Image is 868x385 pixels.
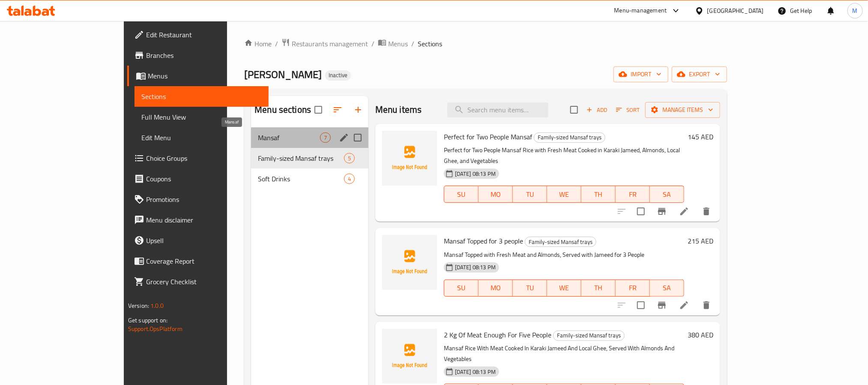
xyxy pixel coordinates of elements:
[275,39,278,49] li: /
[141,91,262,102] span: Sections
[565,101,583,119] span: Select section
[707,6,764,15] div: [GEOGRAPHIC_DATA]
[534,132,605,143] div: Family-sized Mansaf trays
[146,235,262,246] span: Upsell
[585,105,608,115] span: Add
[614,66,668,82] button: import
[616,280,650,297] button: FR
[127,189,269,210] a: Promotions
[482,188,509,201] span: MO
[525,237,596,247] div: Family-sized Mansaf trays
[411,39,414,49] li: /
[254,103,311,116] h2: Menu sections
[452,263,499,271] span: [DATE] 08:13 PM
[452,368,499,376] span: [DATE] 08:13 PM
[382,131,437,186] img: Perfect for Two People Mansaf
[444,130,532,143] span: Perfect for Two People Mansaf
[146,194,262,205] span: Promotions
[327,99,348,120] span: Sort sections
[679,206,689,217] a: Edit menu item
[672,66,727,82] button: export
[251,124,368,192] nav: Menu sections
[146,174,262,184] span: Coupons
[547,186,581,203] button: WE
[652,105,713,115] span: Manage items
[650,280,684,297] button: SA
[244,38,727,49] nav: breadcrumb
[281,38,368,49] a: Restaurants management
[146,215,262,225] span: Menu disclaimer
[251,148,368,168] div: Family-sized Mansaf trays5
[127,148,269,168] a: Choice Groups
[338,131,350,144] button: edit
[448,282,475,294] span: SU
[135,86,269,107] a: Sections
[128,323,183,334] a: Support.OpsPlatform
[452,170,499,178] span: [DATE] 08:13 PM
[479,280,513,297] button: MO
[444,280,479,297] button: SU
[146,277,262,287] span: Grocery Checklist
[127,210,269,230] a: Menu disclaimer
[581,280,616,297] button: TH
[244,65,322,84] span: [PERSON_NAME]
[127,271,269,292] a: Grocery Checklist
[344,175,354,183] span: 4
[146,256,262,266] span: Coverage Report
[619,188,647,201] span: FR
[371,39,374,49] li: /
[853,6,858,15] span: M
[348,99,368,120] button: Add section
[258,174,344,184] span: Soft Drinks
[551,282,578,294] span: WE
[581,186,616,203] button: TH
[258,132,320,143] span: Mansaf
[382,235,437,290] img: Mansaf Topped for 3 people
[444,343,684,364] p: Mansaf Rice With Meat Cooked In Karaki Jameed And Local Ghee, Served With Almonds And Vegetables
[378,38,408,49] a: Menus
[585,188,612,201] span: TH
[679,300,689,310] a: Edit menu item
[344,154,354,162] span: 5
[653,282,681,294] span: SA
[652,201,672,222] button: Branch-specific-item
[688,329,713,341] h6: 380 AED
[516,282,544,294] span: TU
[632,296,650,314] span: Select to update
[611,103,645,117] span: Sort items
[516,188,544,201] span: TU
[418,39,442,49] span: Sections
[141,132,262,143] span: Edit Menu
[679,69,720,80] span: export
[128,300,149,311] span: Version:
[534,132,605,142] span: Family-sized Mansaf trays
[585,282,612,294] span: TH
[645,102,720,118] button: Manage items
[292,39,368,49] span: Restaurants management
[614,6,667,16] div: Menu-management
[444,250,684,260] p: Mansaf Topped with Fresh Meat and Almonds, Served with Jameed for 3 People
[583,103,611,117] button: Add
[251,127,368,148] div: Mansaf7edit
[650,186,684,203] button: SA
[148,71,262,81] span: Menus
[325,72,351,79] span: Inactive
[444,235,523,247] span: Mansaf Topped for 3 people
[146,30,262,40] span: Edit Restaurant
[696,295,717,316] button: delete
[688,131,713,143] h6: 145 AED
[258,153,344,163] span: Family-sized Mansaf trays
[632,202,650,220] span: Select to update
[127,230,269,251] a: Upsell
[344,174,355,184] div: items
[320,132,331,143] div: items
[525,237,596,247] span: Family-sized Mansaf trays
[127,251,269,271] a: Coverage Report
[547,280,581,297] button: WE
[513,280,547,297] button: TU
[141,112,262,122] span: Full Menu View
[614,103,642,117] button: Sort
[688,235,713,247] h6: 215 AED
[127,24,269,45] a: Edit Restaurant
[127,66,269,86] a: Menus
